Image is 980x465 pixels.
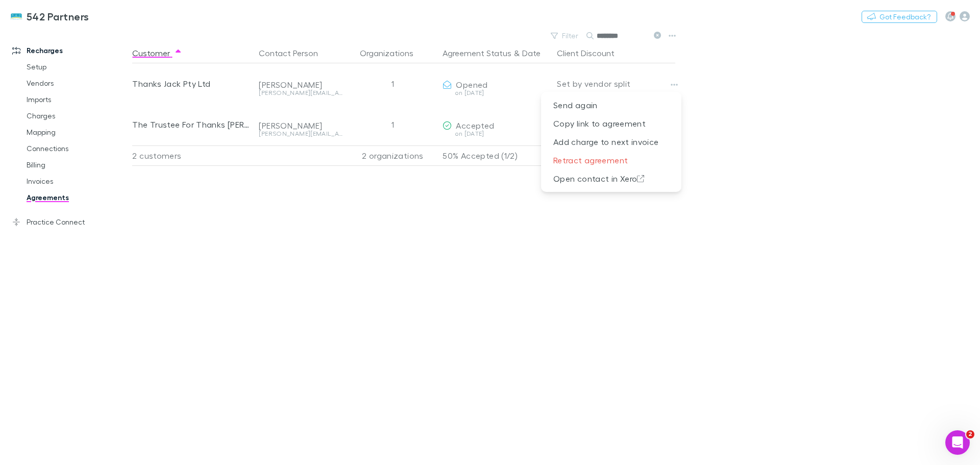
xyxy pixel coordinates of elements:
[541,133,681,151] p: Add charge to next invoice
[541,151,681,169] p: Retract agreement
[541,96,681,114] p: Send again
[966,430,974,438] span: 2
[541,169,681,188] a: Open contact in Xero
[945,430,970,455] iframe: Intercom live chat
[541,114,681,133] p: Copy link to agreement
